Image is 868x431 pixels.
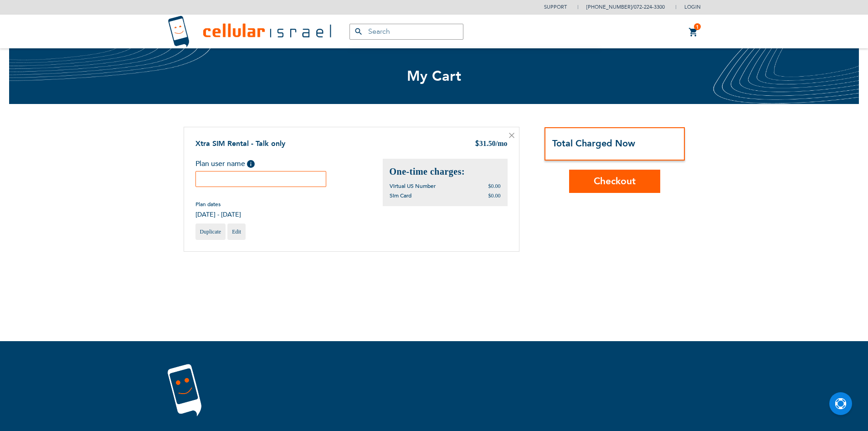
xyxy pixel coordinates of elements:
[475,139,508,150] div: 31.50
[390,182,436,190] span: Virtual US Number
[200,228,221,235] span: Duplicate
[195,159,245,169] span: Plan user name
[232,228,241,235] span: Edit
[569,170,660,193] button: Checkout
[227,223,246,240] a: Edit
[586,4,632,10] a: [PHONE_NUMBER]
[195,223,226,240] a: Duplicate
[488,192,501,199] span: $0.00
[390,166,501,178] h2: One-time charges:
[552,137,635,150] strong: Total Charged Now
[544,4,567,10] a: Support
[407,67,462,86] span: My Cart
[488,183,501,189] span: $0.00
[577,0,665,14] li: /
[634,4,665,10] a: 072-224-3300
[195,201,241,208] span: Plan dates
[195,210,241,219] span: [DATE] - [DATE]
[594,175,636,188] span: Checkout
[168,16,331,48] img: Cellular Israel
[349,24,463,40] input: Search
[475,139,479,150] span: $
[195,139,285,149] a: Xtra SIM Rental - Talk only
[696,23,699,31] span: 1
[688,27,699,38] a: 1
[684,4,701,10] span: Login
[390,192,411,199] span: Sim Card
[496,140,508,147] span: /mo
[247,160,255,168] span: Help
